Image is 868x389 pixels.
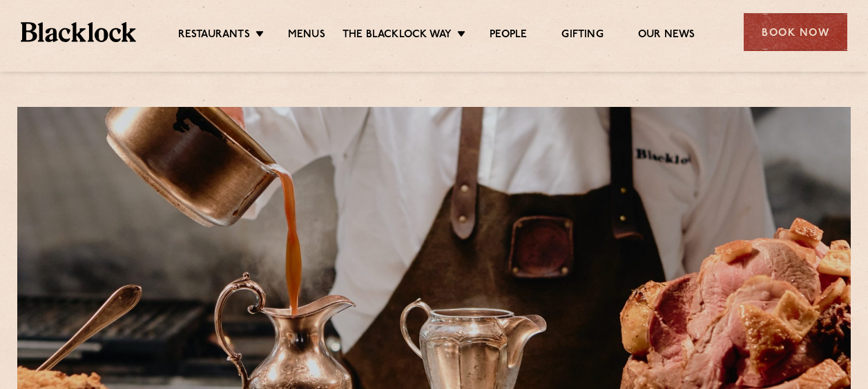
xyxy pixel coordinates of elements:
[21,22,136,41] img: BL_Textured_Logo-footer-cropped.svg
[561,28,603,43] a: Gifting
[343,28,452,43] a: The Blacklock Way
[490,28,527,43] a: People
[288,28,325,43] a: Menus
[638,28,695,43] a: Our News
[178,28,250,43] a: Restaurants
[744,13,847,51] div: Book Now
